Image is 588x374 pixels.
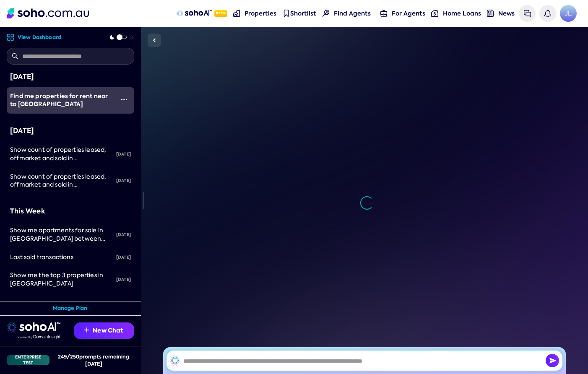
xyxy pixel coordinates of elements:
a: Messages [519,5,536,22]
div: Last sold transactions [10,253,113,262]
img: sohoai logo [7,322,60,332]
a: Last sold transactions [7,248,113,267]
img: Send icon [546,354,559,367]
a: Show me the top 3 properties in [GEOGRAPHIC_DATA] [7,266,113,293]
div: [DATE] [113,145,134,164]
span: Find me properties for rent near to [GEOGRAPHIC_DATA] [10,92,108,109]
span: Home Loans [443,9,481,18]
img: Soho Logo [7,8,89,18]
button: Send [546,354,559,367]
div: Show me apartments for sale in Surry Hills between $1M and $2M. [10,226,113,243]
span: Show count of properties leased, offmarket and sold in [GEOGRAPHIC_DATA] for past 6 months [10,146,106,178]
div: [DATE] [113,248,134,267]
img: Sidebar toggle icon [149,35,159,45]
span: Find Agents [334,9,371,18]
div: [DATE] [10,71,131,82]
img: Recommendation icon [84,327,89,332]
a: Manage Plan [53,305,88,312]
div: Show count of properties leased, offmarket and sold in Sydney for past 6 months [10,173,113,189]
button: New Chat [74,322,134,339]
img: SohoAI logo black [170,356,180,366]
span: JL [560,5,577,22]
a: Notifications [539,5,556,22]
div: [DATE] [113,270,134,289]
img: for-agents-nav icon [431,10,438,17]
img: for-agents-nav icon [380,10,388,17]
img: sohoAI logo [177,10,212,17]
img: news-nav icon [487,10,494,17]
a: Find me properties for rent near to [GEOGRAPHIC_DATA] [7,87,114,114]
a: Show count of properties leased, offmarket and sold in [GEOGRAPHIC_DATA] for past 6 months [7,168,113,194]
a: View Dashboard [7,34,61,41]
img: Data provided by Domain Insight [17,335,60,339]
div: This Week [10,206,131,217]
span: Show count of properties leased, offmarket and sold in [GEOGRAPHIC_DATA] for past 6 months [10,173,106,205]
span: Last sold transactions [10,253,73,261]
span: Shortlist [290,9,316,18]
span: Show me apartments for sale in [GEOGRAPHIC_DATA] between $1M and $2M. [10,226,105,250]
span: Properties [245,9,276,18]
div: [DATE] [10,125,131,136]
div: Enterprise Test [7,355,49,365]
span: News [498,9,515,18]
div: Show count of properties leased, offmarket and sold in Sydney for past 6 months [10,146,113,162]
div: 249 / 250 prompts remaining [DATE] [53,353,134,367]
a: Show count of properties leased, offmarket and sold in [GEOGRAPHIC_DATA] for past 6 months [7,141,113,167]
div: Show me the top 3 properties in Sydney [10,271,113,288]
img: Find agents icon [323,10,330,17]
span: For Agents [392,9,425,18]
span: Beta [214,10,227,17]
a: Avatar of Jonathan Lui [560,5,577,22]
img: bell icon [544,10,551,17]
img: properties-nav icon [233,10,240,17]
div: Find me properties for rent near to Melbourne University [10,92,114,109]
img: More icon [121,96,127,103]
img: messages icon [524,10,531,17]
a: Show me apartments for sale in [GEOGRAPHIC_DATA] between $1M and $2M. [7,221,113,248]
span: Show me the top 3 properties in [GEOGRAPHIC_DATA] [10,271,103,287]
img: shortlist-nav icon [283,10,290,17]
div: [DATE] [113,226,134,244]
div: [DATE] [113,171,134,190]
